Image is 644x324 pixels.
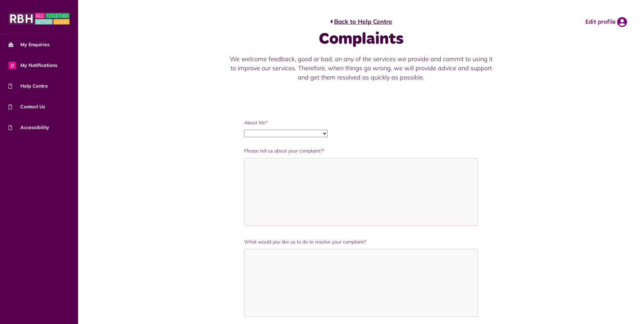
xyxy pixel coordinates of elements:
span: Contact Us [8,103,45,110]
img: MyRBH [8,12,70,25]
h1: Complaints [226,30,496,49]
span: Accessibility [8,124,49,131]
span: Help Centre [8,83,48,90]
label: Please tell us about your complaint? [244,147,478,155]
span: My Enquiries [8,41,50,48]
label: About Me [244,119,478,126]
p: We welcome feedback, good or bad, on any of the services we provide and commit to using it to imp... [226,54,496,82]
a: Back to Help Centre [330,17,392,26]
label: What would you like us to do to resolve your complaint? [244,238,478,246]
span: 0 [8,61,16,69]
a: Edit profile [585,17,627,27]
span: My Notifications [8,62,57,69]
